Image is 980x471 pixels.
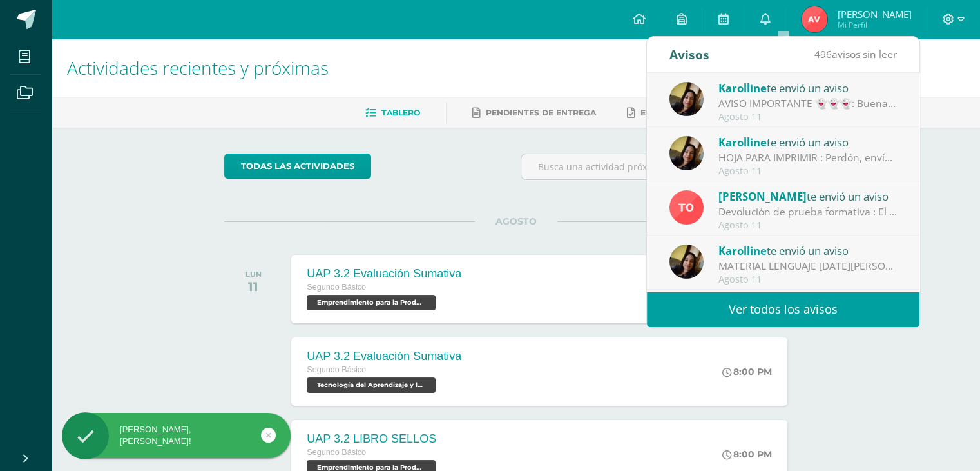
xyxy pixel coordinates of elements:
span: Pendientes de entrega [486,108,596,117]
div: te envió un aviso [718,134,898,150]
span: [PERSON_NAME] [837,8,911,21]
div: AVISO IMPORTANTE 👻👻👻: Buenas tardes chicos!! No olviden trabajar en plataforma Progrentis. Gracias [718,96,898,111]
span: avisos sin leer [814,47,897,61]
div: 8:00 PM [722,366,772,377]
span: Segundo Básico [307,448,366,457]
div: Agosto 11 [718,220,898,231]
span: Emprendimiento para la Productividad y Robótica 'D' [307,295,436,310]
div: Agosto 11 [718,112,898,123]
div: 11 [245,279,262,294]
div: Avisos [669,37,709,72]
div: Devolución de prueba formativa : El día de hoy se devuelve prueba formativa, se da la opción de t... [718,205,898,219]
a: Pendientes de entrega [472,103,596,123]
a: todas las Actividades [224,154,371,179]
div: te envió un aviso [718,79,898,96]
div: [PERSON_NAME], [PERSON_NAME]! [62,424,291,447]
span: Segundo Básico [307,365,366,374]
a: Tablero [365,103,420,123]
span: [PERSON_NAME] [718,189,807,204]
span: Actividades recientes y próximas [67,55,329,80]
input: Busca una actividad próxima aquí... [521,154,807,179]
div: Agosto 11 [718,274,898,285]
a: Ver todos los avisos [647,292,919,327]
span: Entregadas [640,108,698,117]
div: UAP 3.2 LIBRO SELLOS [307,432,439,446]
div: Agosto 11 [718,166,898,177]
span: AGOSTO [475,215,557,227]
span: Segundo Básico [307,283,366,292]
span: 496 [814,47,832,61]
div: LUN [245,270,262,279]
a: Entregadas [627,103,698,123]
span: Karolline [718,81,767,95]
img: fb79f5a91a3aae58e4c0de196cfe63c7.png [669,82,704,116]
div: te envió un aviso [718,188,898,205]
span: Karolline [718,135,767,150]
img: 756ce12fb1b4cf9faf9189d656ca7749.png [669,190,704,225]
img: fb79f5a91a3aae58e4c0de196cfe63c7.png [669,245,704,279]
div: te envió un aviso [718,242,898,259]
span: Tecnología del Aprendizaje y la Comunicación 'D' [307,377,436,393]
div: 8:00 PM [722,448,772,460]
div: UAP 3.2 Evaluación Sumativa [307,267,461,281]
img: 3640b1c5615d174aa8f5a61d4ddf228a.png [802,6,827,32]
span: Mi Perfil [837,19,911,30]
span: Tablero [381,108,420,117]
div: UAP 3.2 Evaluación Sumativa [307,350,461,363]
img: fb79f5a91a3aae58e4c0de196cfe63c7.png [669,136,704,170]
span: Karolline [718,243,767,258]
div: HOJA PARA IMPRIMIR : Perdón, envío documento para impresión. Gracias. [718,150,898,165]
div: MATERIAL LENGUAJE MIÉRCOLES 13 DE AGOSTO : Buenas tardes estimados alumnos. Envío documento que d... [718,259,898,274]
